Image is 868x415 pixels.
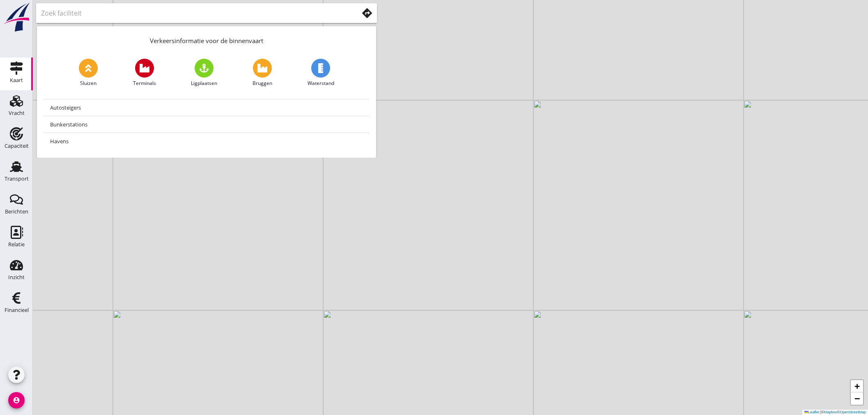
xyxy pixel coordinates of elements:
[8,392,25,408] i: account_circle
[10,78,23,83] div: Kaart
[5,209,28,214] div: Berichten
[191,80,217,87] span: Ligplaatsen
[851,392,863,405] a: Zoom out
[308,59,334,87] a: Waterstand
[2,2,31,32] img: logo-small.a267ee39.svg
[133,80,156,87] span: Terminals
[308,80,334,87] span: Waterstand
[253,59,272,87] a: Bruggen
[820,410,821,414] span: |
[5,176,29,181] div: Transport
[854,381,860,391] span: +
[50,136,363,146] div: Havens
[253,80,272,87] span: Bruggen
[133,59,156,87] a: Terminals
[37,26,376,52] div: Verkeersinformatie voor de binnenvaart
[802,410,868,415] div: © ©
[41,7,347,20] input: Zoek faciliteit
[804,410,819,414] a: Leaflet
[8,242,25,247] div: Relatie
[191,59,217,87] a: Ligplaatsen
[50,119,363,129] div: Bunkerstations
[79,59,98,87] a: Sluizen
[851,380,863,392] a: Zoom in
[854,393,860,404] span: −
[80,80,96,87] span: Sluizen
[5,143,29,149] div: Capaciteit
[5,307,29,313] div: Financieel
[840,410,866,414] a: OpenStreetMap
[9,110,25,116] div: Vracht
[824,410,837,414] a: Mapbox
[50,103,363,112] div: Autosteigers
[8,275,25,280] div: Inzicht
